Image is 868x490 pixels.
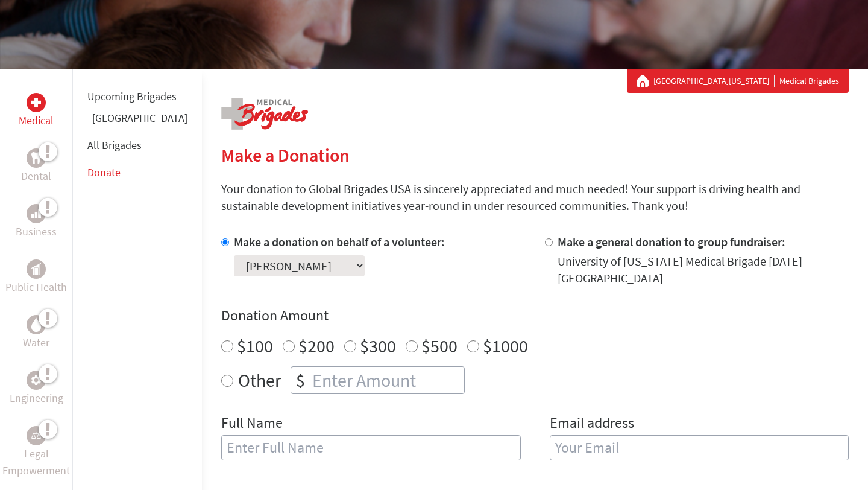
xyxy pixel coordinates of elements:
[637,75,839,87] div: Medical Brigades
[221,98,308,130] img: logo-medical.png
[27,204,46,223] div: Business
[298,334,335,357] label: $200
[550,413,634,435] label: Email address
[27,93,46,112] div: Medical
[5,259,67,296] a: Public HealthPublic Health
[87,110,187,132] li: Guatemala
[27,148,46,168] div: Dental
[16,204,57,240] a: BusinessBusiness
[2,426,70,479] a: Legal EmpowermentLegal Empowerment
[31,375,41,385] img: Engineering
[23,315,49,351] a: WaterWater
[19,112,54,129] p: Medical
[31,432,41,439] img: Legal Empowerment
[221,144,849,166] h2: Make a Donation
[21,148,51,185] a: DentalDental
[10,390,63,407] p: Engineering
[310,367,464,393] input: Enter Amount
[237,334,273,357] label: $100
[87,165,121,179] a: Donate
[558,253,849,287] div: University of [US_STATE] Medical Brigade [DATE] [GEOGRAPHIC_DATA]
[21,168,51,185] p: Dental
[10,371,63,407] a: EngineeringEngineering
[87,132,187,159] li: All Brigades
[87,89,177,103] a: Upcoming Brigades
[23,334,49,351] p: Water
[2,445,70,479] p: Legal Empowerment
[550,435,849,460] input: Your Email
[92,111,187,125] a: [GEOGRAPHIC_DATA]
[87,83,187,110] li: Upcoming Brigades
[31,317,41,331] img: Water
[5,279,67,296] p: Public Health
[221,413,283,435] label: Full Name
[234,234,445,249] label: Make a donation on behalf of a volunteer:
[360,334,396,357] label: $300
[31,209,41,218] img: Business
[87,138,142,152] a: All Brigades
[483,334,528,357] label: $1000
[27,371,46,390] div: Engineering
[19,93,54,129] a: MedicalMedical
[558,234,785,249] label: Make a general donation to group fundraiser:
[238,366,281,394] label: Other
[221,180,849,214] p: Your donation to Global Brigades USA is sincerely appreciated and much needed! Your support is dr...
[31,152,41,164] img: Dental
[16,223,57,240] p: Business
[31,98,41,107] img: Medical
[87,159,187,186] li: Donate
[27,259,46,279] div: Public Health
[27,315,46,334] div: Water
[31,263,41,275] img: Public Health
[27,426,46,445] div: Legal Empowerment
[421,334,458,357] label: $500
[221,435,521,460] input: Enter Full Name
[291,367,310,393] div: $
[221,306,849,325] h4: Donation Amount
[653,75,775,87] a: [GEOGRAPHIC_DATA][US_STATE]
